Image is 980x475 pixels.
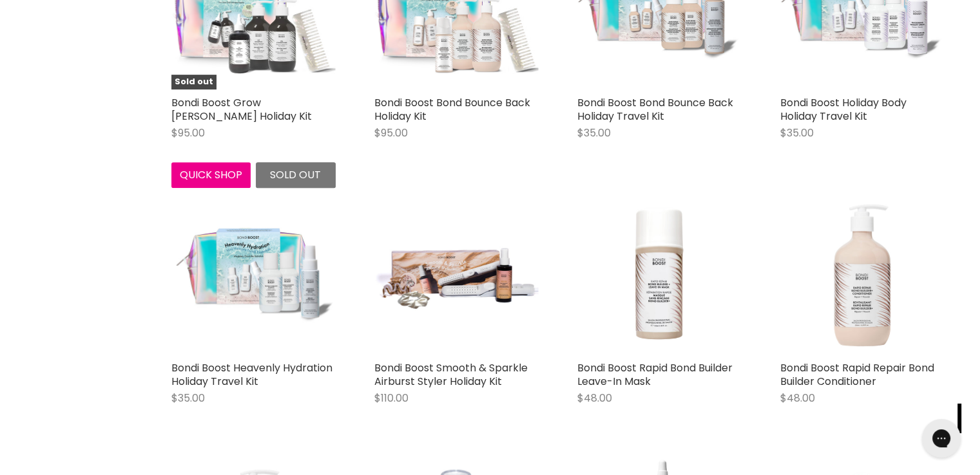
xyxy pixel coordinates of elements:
[256,162,336,188] button: Sold out
[577,191,742,355] img: Bondi Boost Rapid Bond Builder Leave-In Mask
[171,162,251,188] button: Quick shop
[171,360,332,389] a: Bondi Boost Heavenly Hydration Holiday Travel Kit
[374,95,530,124] a: Bondi Boost Bond Bounce Back Holiday Kit
[171,95,312,124] a: Bondi Boost Grow [PERSON_NAME] Holiday Kit
[171,391,205,405] span: $35.00
[270,167,321,182] span: Sold out
[780,391,815,405] span: $48.00
[374,216,539,330] img: Bondi Boost Smooth & Sparkle Airburst Styler Holiday Kit
[374,360,528,389] a: Bondi Boost Smooth & Sparkle Airburst Styler Holiday Kit
[780,360,934,389] a: Bondi Boost Rapid Repair Bond Builder Conditioner
[577,360,733,389] a: Bondi Boost Rapid Bond Builder Leave-In Mask
[916,414,967,462] iframe: Gorgias live chat messenger
[171,75,216,89] span: Sold out
[577,391,612,405] span: $48.00
[374,391,408,405] span: $110.00
[171,191,336,355] a: Bondi Boost Heavenly Hydration Holiday Travel Kit
[171,207,336,339] img: Bondi Boost Heavenly Hydration Holiday Travel Kit
[374,191,539,355] a: Bondi Boost Smooth & Sparkle Airburst Styler Holiday Kit
[577,95,733,124] a: Bondi Boost Bond Bounce Back Holiday Travel Kit
[780,95,907,124] a: Bondi Boost Holiday Body Holiday Travel Kit
[780,191,945,355] img: Bondi Boost Rapid Repair Bond Builder Conditioner
[577,126,611,140] span: $35.00
[780,126,814,140] span: $35.00
[171,126,205,140] span: $95.00
[374,126,408,140] span: $95.00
